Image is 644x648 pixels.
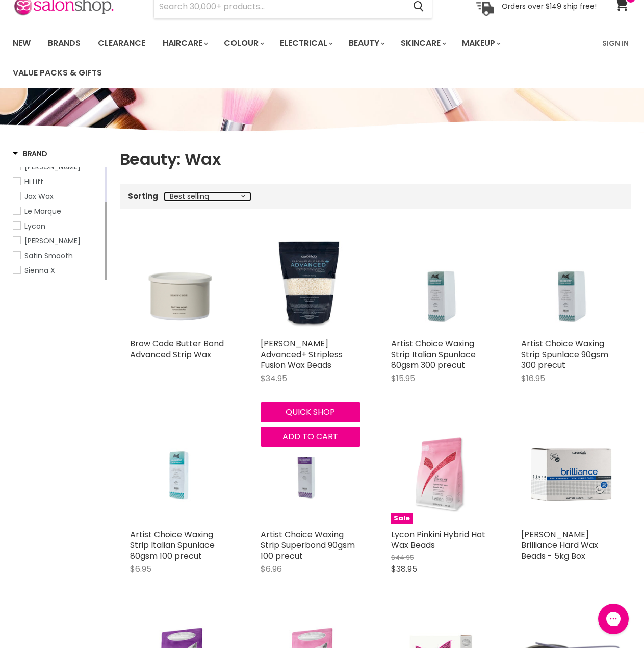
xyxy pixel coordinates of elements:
ul: Main menu [5,29,596,88]
a: [PERSON_NAME] Advanced+ Stripless Fusion Wax Beads [261,338,343,371]
a: Hi Lift [13,176,102,187]
span: Add to cart [282,431,338,442]
a: Brow Code Butter Bond Advanced Strip Wax [130,338,224,360]
span: Le Marque [24,206,61,216]
img: Caron Advanced+ Stripless Fusion Wax Beads [261,234,360,334]
a: Lycon Pinkini Hybrid Hot Wax BeadsSale [391,425,491,525]
span: Satin Smooth [24,251,73,261]
a: Artist Choice Waxing Strip Spunlace 90gsm 300 precut [521,234,621,334]
p: Orders over $149 ship free! [502,2,597,11]
span: Lycon [24,221,45,231]
img: Artist Choice Waxing Strip Italian Spunlace 80gsm 300 precut [407,234,474,334]
a: Artist Choice Waxing Strip Superbond 90gsm 100 precut [261,529,355,562]
span: [PERSON_NAME] [24,236,81,246]
a: Lycon [13,220,102,232]
a: Artist Choice Waxing Strip Italian Spunlace 80gsm 100 precut [130,529,215,562]
img: Artist Choice Waxing Strip Spunlace 90gsm 300 precut [538,234,604,334]
a: Makeup [454,33,507,54]
a: New [5,33,38,54]
span: $38.95 [391,563,417,575]
a: Beauty [341,33,391,54]
span: $15.95 [391,372,415,384]
a: Brands [40,33,88,54]
span: Jax Wax [24,191,54,202]
a: Sign In [596,33,635,54]
h3: Brand [13,148,47,159]
img: Artist Choice Waxing Strip Superbond 90gsm 100 precut [261,441,360,507]
span: Sale [391,513,413,525]
a: Jax Wax [13,191,102,202]
span: $34.95 [261,372,287,384]
a: Satin Smooth [13,250,102,261]
iframe: Gorgias live chat messenger [593,600,634,638]
a: Sienna X [13,265,102,276]
a: Artist Choice Waxing Strip Spunlace 90gsm 300 precut [521,338,608,371]
a: Artist Choice Waxing Strip Superbond 90gsm 100 precut [261,425,360,525]
a: [PERSON_NAME] Brilliance Hard Wax Beads - 5kg Box [521,529,598,562]
a: Value Packs & Gifts [5,62,110,84]
img: Lycon Pinkini Hybrid Hot Wax Beads [391,425,491,525]
a: Haircare [155,33,214,54]
a: Clearance [90,33,153,54]
a: Mancine [13,235,102,246]
img: Artist Choice Waxing Strip Italian Spunlace 80gsm 100 precut [130,441,230,507]
a: Le Marque [13,206,102,217]
label: Sorting [128,192,158,201]
a: Artist Choice Waxing Strip Italian Spunlace 80gsm 300 precut [391,338,476,371]
img: Brow Code Butter Bond Advanced Strip Wax [130,234,230,334]
span: $44.95 [391,553,414,562]
span: $6.96 [261,563,282,575]
a: Lycon Pinkini Hybrid Hot Wax Beads [391,529,485,551]
h1: Beauty: Wax [120,148,631,170]
img: Caron Brilliance Hard Wax Beads - 5kg Box [521,425,621,525]
a: Colour [216,33,270,54]
span: $6.95 [130,563,151,575]
a: Artist Choice Waxing Strip Italian Spunlace 80gsm 300 precut [391,234,491,334]
span: [PERSON_NAME] [24,162,81,172]
button: Quick shop [261,402,360,422]
span: $16.95 [521,372,545,384]
a: Artist Choice Waxing Strip Italian Spunlace 80gsm 100 precut [130,425,230,525]
a: Skincare [393,33,452,54]
button: Add to cart [261,427,360,447]
a: Electrical [272,33,339,54]
span: Hi Lift [24,177,43,187]
span: Sienna X [24,265,55,276]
